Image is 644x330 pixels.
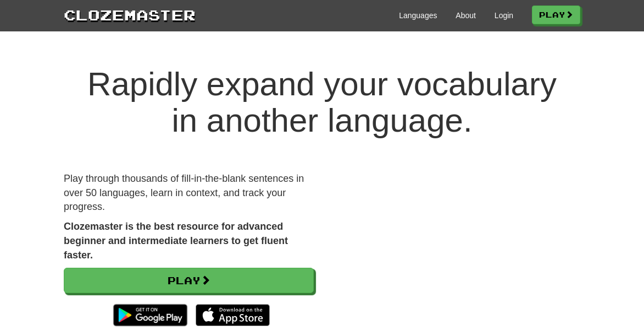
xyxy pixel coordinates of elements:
[64,268,314,293] a: Play
[64,4,196,25] a: Clozemaster
[64,172,314,214] p: Play through thousands of fill-in-the-blank sentences in over 50 languages, learn in context, and...
[399,10,437,21] a: Languages
[495,10,513,21] a: Login
[196,304,270,326] img: Download_on_the_App_Store_Badge_US-UK_135x40-25178aeef6eb6b83b96f5f2d004eda3bffbb37122de64afbaef7...
[64,221,288,260] strong: Clozemaster is the best resource for advanced beginner and intermediate learners to get fluent fa...
[532,6,580,24] a: Play
[456,10,476,21] a: About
